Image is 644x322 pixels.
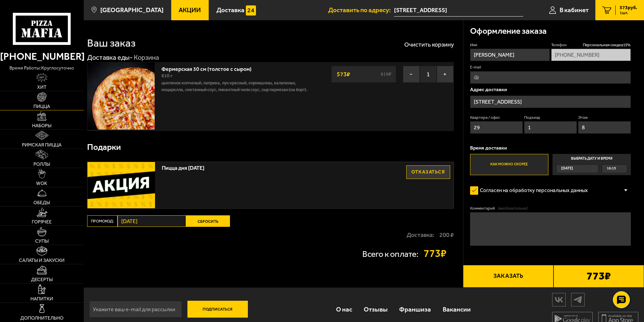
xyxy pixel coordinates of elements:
a: Франшиза [393,298,437,320]
p: Адрес доставки [470,87,631,92]
button: Отказаться [406,165,450,179]
span: Горячее [32,220,52,224]
span: [GEOGRAPHIC_DATA] [100,7,163,13]
span: В кабинет [560,7,589,13]
span: Римская пицца [22,143,61,147]
strong: 773 ₽ [423,248,454,259]
span: Пицца [33,104,50,109]
div: 0 0 [84,20,463,288]
h3: Оформление заказа [470,27,547,35]
span: улица Добровольцев, 62к1 [394,4,523,17]
a: Фермерская 30 см (толстое с сыром) [161,64,258,72]
input: Имя [470,49,550,61]
span: 573 руб. [620,5,637,10]
span: Супы [35,239,49,244]
strong: 200 ₽ [439,232,454,238]
span: Персональная скидка 15 % [583,42,631,48]
span: Напитки [30,297,53,301]
input: Ваш адрес доставки [394,4,523,17]
img: tg [571,294,584,305]
span: [DATE] [561,165,573,172]
button: Очистить корзину [404,42,454,48]
a: Отзывы [358,298,393,320]
span: Десерты [31,277,53,282]
span: Пицца дня [DATE] [162,162,381,171]
b: 773 ₽ [587,271,611,281]
p: Доставка: [407,232,434,238]
span: Обеды [33,200,50,205]
input: Укажите ваш e-mail для рассылки [89,301,182,318]
p: Время доставки [470,145,631,151]
label: E-mail [470,64,631,70]
p: Всего к оплате: [362,250,418,259]
button: + [437,66,454,83]
strong: 573 ₽ [335,68,352,81]
h3: Подарки [87,143,121,152]
img: 15daf4d41897b9f0e9f617042186c801.svg [246,5,256,16]
span: Доставка [216,7,244,13]
span: Роллы [33,162,50,167]
span: Доставить по адресу: [328,7,394,13]
label: Телефон [551,42,631,48]
input: +7 ( [551,49,631,61]
div: Корзина [134,53,159,62]
label: Этаж [578,115,631,120]
span: Хит [37,85,47,90]
span: 1 шт. [620,11,637,15]
label: Комментарий [470,206,631,211]
span: 610 г [161,73,173,79]
label: Имя [470,42,550,48]
span: 1 [420,66,437,83]
button: Сбросить [186,215,230,227]
span: Дополнительно [20,316,63,321]
span: WOK [36,181,47,186]
label: Как можно скорее [470,154,548,176]
img: vk [552,294,565,305]
label: Выбрать дату и время [552,154,631,176]
button: Подписаться [187,301,248,318]
button: − [403,66,420,83]
s: 819 ₽ [380,72,392,77]
label: Подъезд [524,115,577,120]
label: Согласен на обработку персональных данных [470,184,595,197]
a: О нас [330,298,358,320]
label: Промокод: [87,215,118,227]
span: Акции [179,7,201,13]
span: (необязательно) [498,206,527,211]
a: Доставка еды- [87,53,133,61]
span: Наборы [32,124,51,128]
span: Салаты и закуски [19,258,65,263]
p: цыпленок копченый, паприка, лук красный, корнишоны, халапеньо, моцарелла, сметанный соус, пикантн... [161,80,311,93]
h1: Ваш заказ [87,38,135,49]
button: Заказать [463,265,553,288]
input: @ [470,71,631,84]
label: Квартира / офис [470,115,523,120]
span: 16:15 [607,165,616,172]
a: Вакансии [437,298,476,320]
